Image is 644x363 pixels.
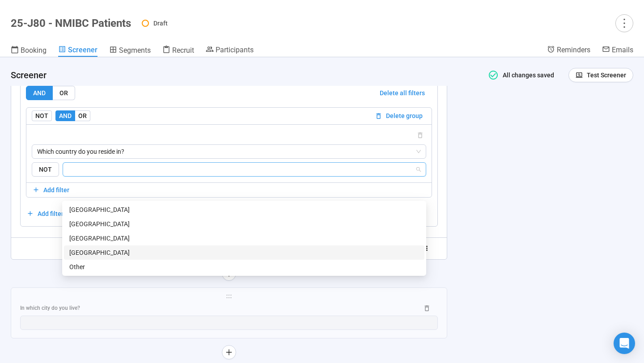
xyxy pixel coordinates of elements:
[11,17,131,30] h1: 25-J80 - NMIBC Patients
[172,46,194,55] span: Recruit
[20,293,438,300] span: holder
[26,183,432,197] button: Add filter
[69,233,419,243] div: [GEOGRAPHIC_DATA]
[68,46,97,54] span: Screener
[386,111,423,121] span: Delete group
[109,45,151,57] a: Segments
[43,185,69,195] span: Add filter
[64,217,424,231] div: Canada
[59,112,72,119] span: AND
[216,46,254,54] span: Participants
[20,304,411,312] div: In which city do you live?
[587,70,626,80] span: Test Screener
[69,248,419,257] div: [GEOGRAPHIC_DATA]
[373,86,432,100] button: Delete all filters
[618,17,630,29] span: more
[58,45,97,57] a: Screener
[225,270,233,277] span: plus
[69,262,419,272] div: Other
[11,69,475,81] h4: Screener
[33,89,46,97] span: AND
[602,45,633,56] a: Emails
[11,45,47,57] a: Booking
[225,348,233,355] span: plus
[153,20,168,27] span: Draft
[69,219,419,229] div: [GEOGRAPHIC_DATA]
[371,110,426,121] button: Delete group
[206,45,254,56] a: Participants
[38,209,81,219] span: Add filter group
[64,203,424,217] div: Australia
[64,260,424,274] div: Other
[380,88,425,98] span: Delete all filters
[557,46,590,54] span: Reminders
[64,231,424,245] div: United Kingdom
[615,14,633,32] button: more
[499,72,555,79] span: All changes saved
[547,45,590,56] a: Reminders
[568,68,633,82] button: Test Screener
[69,205,419,215] div: [GEOGRAPHIC_DATA]
[78,112,87,119] span: OR
[37,145,421,158] span: Which country do you reside in?
[119,46,151,55] span: Segments
[222,345,236,359] button: plus
[162,45,194,57] a: Recruit
[59,89,68,97] span: OR
[614,333,635,354] div: Open Intercom Messenger
[11,287,447,338] div: holderIn which city do you live?
[612,46,633,54] span: Emails
[26,207,82,221] button: Add filter group
[21,46,47,55] span: Booking
[64,245,424,260] div: United States of America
